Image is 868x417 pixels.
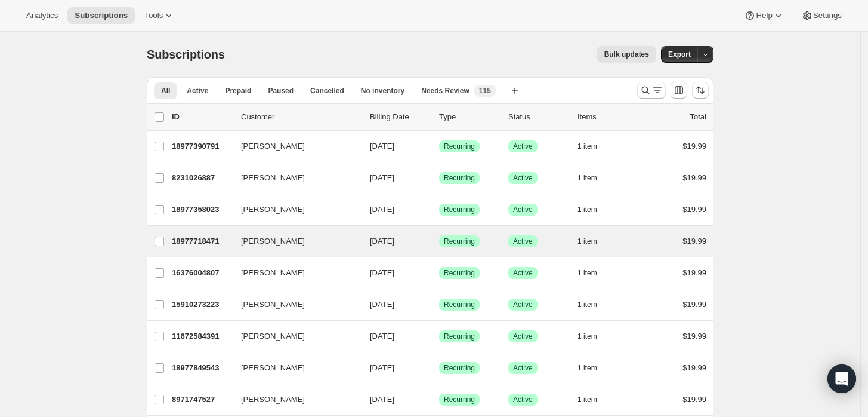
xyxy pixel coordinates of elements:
[577,268,597,278] span: 1 item
[75,11,128,20] span: Subscriptions
[577,296,610,313] button: 1 item
[756,11,772,20] span: Help
[234,390,353,409] button: [PERSON_NAME]
[421,86,469,96] span: Needs Review
[241,111,360,123] p: Customer
[444,363,475,373] span: Recurring
[172,111,231,123] p: ID
[513,300,533,309] span: Active
[513,268,533,278] span: Active
[172,362,231,374] p: 18977849543
[370,300,394,309] span: [DATE]
[577,138,610,155] button: 1 item
[682,173,706,182] span: $19.99
[692,82,709,99] button: Sort the results
[225,86,251,96] span: Prepaid
[513,142,533,151] span: Active
[137,7,182,24] button: Tools
[439,111,499,123] div: Type
[234,263,353,283] button: [PERSON_NAME]
[577,265,610,281] button: 1 item
[444,205,475,214] span: Recurring
[682,268,706,277] span: $19.99
[513,237,533,246] span: Active
[67,7,135,24] button: Subscriptions
[577,111,637,123] div: Items
[682,205,706,214] span: $19.99
[737,7,791,24] button: Help
[172,391,706,408] div: 8971747527[PERSON_NAME][DATE]SuccessRecurringSuccessActive1 item$19.99
[682,142,706,151] span: $19.99
[370,395,394,404] span: [DATE]
[577,173,597,183] span: 1 item
[661,46,698,63] button: Export
[172,170,706,186] div: 8231026887[PERSON_NAME][DATE]SuccessRecurringSuccessActive1 item$19.99
[577,391,610,408] button: 1 item
[505,82,524,99] button: Create new view
[604,50,649,59] span: Bulk updates
[172,111,706,123] div: IDCustomerBilling DateTypeStatusItemsTotal
[172,267,231,279] p: 16376004807
[241,172,305,184] span: [PERSON_NAME]
[577,328,610,345] button: 1 item
[827,364,856,393] div: Open Intercom Messenger
[577,363,597,373] span: 1 item
[172,394,231,406] p: 8971747527
[234,137,353,156] button: [PERSON_NAME]
[172,201,706,218] div: 18977358023[PERSON_NAME][DATE]SuccessRecurringSuccessActive1 item$19.99
[513,332,533,341] span: Active
[172,140,231,152] p: 18977390791
[172,328,706,345] div: 11672584391[PERSON_NAME][DATE]SuccessRecurringSuccessActive1 item$19.99
[241,394,305,406] span: [PERSON_NAME]
[682,332,706,341] span: $19.99
[513,395,533,404] span: Active
[513,173,533,183] span: Active
[577,201,610,218] button: 1 item
[268,86,294,96] span: Paused
[172,296,706,313] div: 15910273223[PERSON_NAME][DATE]SuccessRecurringSuccessActive1 item$19.99
[682,300,706,309] span: $19.99
[172,265,706,281] div: 16376004807[PERSON_NAME][DATE]SuccessRecurringSuccessActive1 item$19.99
[370,111,430,123] p: Billing Date
[444,300,475,309] span: Recurring
[577,142,597,151] span: 1 item
[370,237,394,246] span: [DATE]
[671,82,687,99] button: Customize table column order and visibility
[241,330,305,342] span: [PERSON_NAME]
[172,172,231,184] p: 8231026887
[637,82,666,99] button: Search and filter results
[794,7,849,24] button: Settings
[444,142,475,151] span: Recurring
[26,11,58,20] span: Analytics
[361,86,404,96] span: No inventory
[172,204,231,216] p: 18977358023
[241,235,305,247] span: [PERSON_NAME]
[241,267,305,279] span: [PERSON_NAME]
[172,235,231,247] p: 18977718471
[172,233,706,250] div: 18977718471[PERSON_NAME][DATE]SuccessRecurringSuccessActive1 item$19.99
[19,7,65,24] button: Analytics
[444,395,475,404] span: Recurring
[513,363,533,373] span: Active
[241,299,305,311] span: [PERSON_NAME]
[172,330,231,342] p: 11672584391
[370,142,394,151] span: [DATE]
[444,173,475,183] span: Recurring
[310,86,344,96] span: Cancelled
[577,170,610,186] button: 1 item
[479,86,491,96] span: 115
[577,360,610,376] button: 1 item
[241,204,305,216] span: [PERSON_NAME]
[234,200,353,219] button: [PERSON_NAME]
[172,299,231,311] p: 15910273223
[234,327,353,346] button: [PERSON_NAME]
[370,268,394,277] span: [DATE]
[234,358,353,378] button: [PERSON_NAME]
[370,363,394,372] span: [DATE]
[241,140,305,152] span: [PERSON_NAME]
[513,205,533,214] span: Active
[147,48,225,61] span: Subscriptions
[668,50,691,59] span: Export
[682,363,706,372] span: $19.99
[508,111,568,123] p: Status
